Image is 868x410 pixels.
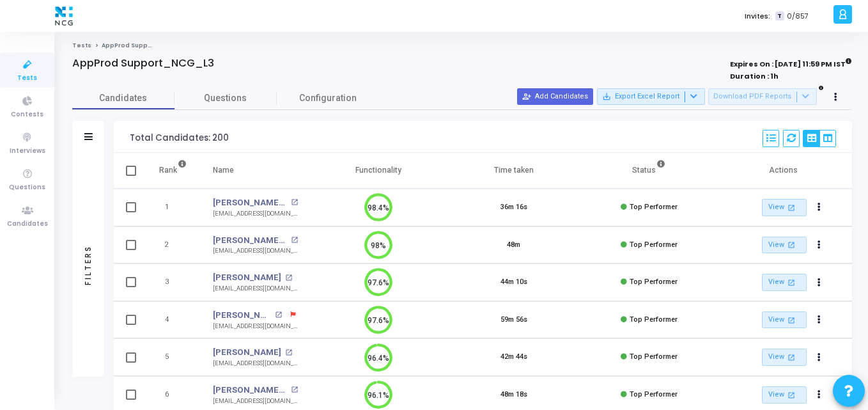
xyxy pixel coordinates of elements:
div: 48m 18s [500,390,527,400]
th: Actions [717,153,852,189]
div: 59m 56s [500,315,527,326]
div: 44m 10s [500,277,527,288]
a: View [762,311,807,329]
mat-icon: open_in_new [786,202,797,213]
a: [PERSON_NAME] [213,346,281,359]
a: View [762,199,807,216]
button: Actions [810,311,828,329]
mat-icon: open_in_new [291,199,298,206]
a: View [762,386,807,404]
span: Tests [17,73,37,84]
a: View [762,237,807,254]
span: Candidates [72,91,174,105]
span: Questions [174,91,277,105]
a: [PERSON_NAME] Sham Sirsulla [213,309,272,322]
span: Top Performer [630,240,678,249]
button: Actions [810,274,828,292]
div: Filters [82,194,94,335]
td: 4 [146,301,200,339]
span: Top Performer [630,278,678,286]
td: 3 [146,264,200,301]
span: Top Performer [630,352,678,361]
span: Top Performer [630,315,678,324]
div: 36m 16s [500,202,527,213]
a: [PERSON_NAME] B [213,196,288,209]
img: logo [52,3,76,29]
div: [EMAIL_ADDRESS][DOMAIN_NAME] [213,284,298,294]
span: Top Performer [630,390,678,398]
td: 5 [146,338,200,376]
th: Functionality [311,153,446,189]
div: [EMAIL_ADDRESS][DOMAIN_NAME] [213,359,298,368]
mat-icon: open_in_new [285,349,292,356]
div: Name [213,163,234,177]
span: Interviews [10,146,45,157]
span: Candidates [7,219,48,230]
button: Actions [810,386,828,404]
th: Rank [146,153,200,189]
div: [EMAIL_ADDRESS][DOMAIN_NAME] [213,209,298,219]
span: Questions [9,182,45,193]
a: View [762,349,807,366]
div: View Options [803,130,836,147]
span: AppProd Support_NCG_L3 [102,42,186,49]
mat-icon: open_in_new [786,352,797,363]
span: Contests [11,109,43,120]
strong: Expires On : [DATE] 11:59 PM IST [730,56,852,70]
span: Top Performer [630,203,678,211]
mat-icon: open_in_new [786,315,797,326]
button: Actions [810,236,828,254]
div: 48m [507,240,520,251]
mat-icon: open_in_new [275,311,282,319]
a: Tests [72,42,91,49]
h4: AppProd Support_NCG_L3 [72,57,214,70]
td: 2 [146,226,200,264]
th: Status [582,153,717,189]
div: [EMAIL_ADDRESS][DOMAIN_NAME] [213,397,298,406]
button: Add Candidates [517,88,593,105]
a: [PERSON_NAME] [PERSON_NAME] [213,234,288,247]
button: Actions [810,199,828,217]
button: Export Excel Report [597,88,705,105]
div: Time taken [494,163,534,177]
mat-icon: open_in_new [291,237,298,244]
button: Actions [810,349,828,367]
a: [PERSON_NAME] [213,271,281,284]
div: Total Candidates: 200 [130,133,229,143]
a: View [762,274,807,291]
mat-icon: open_in_new [285,274,292,281]
label: Invites: [745,11,770,22]
mat-icon: open_in_new [786,390,797,400]
a: [PERSON_NAME] [PERSON_NAME] [213,384,288,397]
mat-icon: open_in_new [786,239,797,250]
div: 42m 44s [500,352,527,363]
div: [EMAIL_ADDRESS][DOMAIN_NAME] [213,246,298,256]
span: T [775,12,784,21]
mat-icon: save_alt [602,92,611,101]
td: 1 [146,189,200,226]
span: Configuration [299,91,357,105]
mat-icon: open_in_new [291,386,298,393]
strong: Duration : 1h [730,71,779,81]
nav: breadcrumb [72,42,852,50]
span: 0/857 [787,11,809,22]
mat-icon: person_add_alt [522,92,531,101]
mat-icon: open_in_new [786,277,797,288]
div: [EMAIL_ADDRESS][DOMAIN_NAME] [213,322,298,331]
button: Download PDF Reports [708,88,817,105]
